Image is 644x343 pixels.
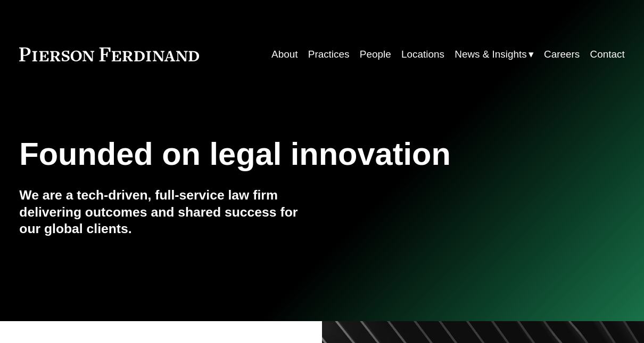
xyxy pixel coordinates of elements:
a: Contact [590,44,625,65]
a: People [360,44,391,65]
a: About [271,44,298,65]
span: News & Insights [455,45,526,63]
a: Careers [544,44,580,65]
a: Locations [401,44,444,65]
h1: Founded on legal innovation [19,136,524,172]
h4: We are a tech-driven, full-service law firm delivering outcomes and shared success for our global... [19,187,322,237]
a: Practices [308,44,350,65]
a: folder dropdown [455,44,533,65]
